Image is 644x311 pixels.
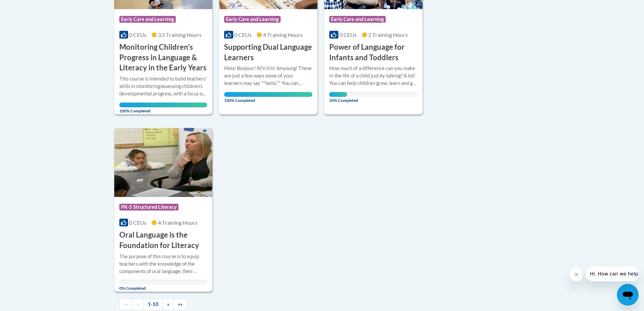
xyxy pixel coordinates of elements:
a: Begining [119,298,133,310]
span: 0 CEUs [234,31,252,38]
span: »» [178,301,183,307]
div: How much of a difference can you make in the life of a child just by talking? A lot! You can help... [329,65,418,87]
span: 100% Completed [119,103,208,113]
div: Your progress [329,92,347,97]
h3: Oral Language is the Foundation for Literacy [119,230,208,251]
span: 3.5 Training Hours [158,31,201,38]
span: Early Care and Learning [329,16,386,23]
div: Hola! Bonjour! N?n h?o! Anyoung! These are just a few ways some of your learners may say ""hello.... [224,65,312,87]
span: 4 Training Hours [263,31,303,38]
span: 0 CEUs [129,219,146,226]
span: 2 Training Hours [368,31,408,38]
span: 0 CEUs [339,31,357,38]
span: «« [124,301,128,307]
iframe: Close message [570,268,583,281]
img: Course Logo [114,128,213,197]
div: The purpose of this course is to equip teachers with the knowledge of the components of oral lang... [119,253,208,275]
span: » [167,301,169,307]
h3: Power of Language for Infants and Toddlers [329,42,418,63]
h3: Monitoring Children's Progress in Language & Literacy in the Early Years [119,42,208,73]
h3: Supporting Dual Language Learners [224,42,312,63]
a: Course LogoPK-5 Structured Literacy0 CEUs4 Training Hours Oral Language is the Foundation for Lit... [114,128,213,292]
span: Early Care and Learning [119,16,176,23]
a: Previous [133,298,144,310]
a: 1-10 [143,298,163,310]
iframe: Message from company [586,266,639,281]
div: Your progress [224,92,312,97]
iframe: Button to launch messaging window [617,284,639,306]
span: Hi. How can we help? [4,5,55,10]
div: This course is intended to build teachers' skills in monitoring/assessing children's developmenta... [119,75,208,97]
span: 0 CEUs [129,31,146,38]
span: 20% Completed [329,92,347,103]
span: « [137,301,139,307]
a: Next [163,298,174,310]
span: Early Care and Learning [224,16,281,23]
span: PK-5 Structured Literacy [119,204,178,210]
span: 100% Completed [224,92,312,103]
span: 4 Training Hours [158,219,197,226]
div: Your progress [119,103,208,107]
a: End [173,298,187,310]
